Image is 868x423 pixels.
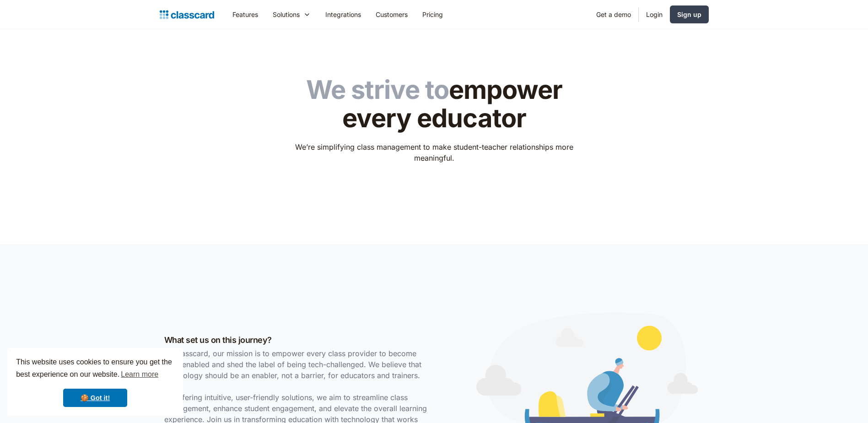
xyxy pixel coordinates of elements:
[289,76,579,132] h1: empower every educator
[670,5,709,23] a: Sign up
[63,389,127,407] a: dismiss cookie message
[273,10,300,19] div: Solutions
[677,10,701,19] div: Sign up
[639,4,670,25] a: Login
[318,4,368,25] a: Integrations
[164,334,430,346] h3: What set us on this journey?
[160,8,214,21] a: home
[265,4,318,25] div: Solutions
[16,357,174,381] span: This website uses cookies to ensure you get the best experience on our website.
[306,74,449,105] span: We strive to
[589,4,638,25] a: Get a demo
[368,4,415,25] a: Customers
[119,368,160,381] a: learn more about cookies
[415,4,450,25] a: Pricing
[225,4,265,25] a: Features
[7,348,183,416] div: cookieconsent
[289,141,579,163] p: We’re simplifying class management to make student-teacher relationships more meaningful.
